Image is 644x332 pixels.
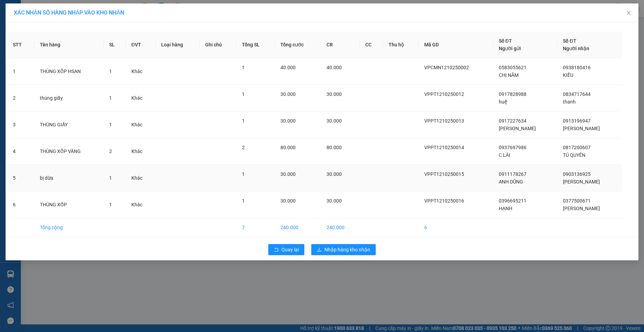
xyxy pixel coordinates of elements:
span: VPPT1210250012 [424,91,464,97]
span: Số ĐT [499,38,512,44]
span: Người gửi [499,46,521,51]
span: 1 [242,171,245,177]
td: 6 [419,218,493,237]
span: [PERSON_NAME] [563,126,600,131]
th: Ghi chú [200,32,237,58]
th: Tên hàng [34,32,104,58]
span: thanh [563,99,576,105]
span: TÚ QUYÊN [563,152,585,158]
td: THÙNG XỐP VÀNG [34,138,104,165]
td: 4 [7,138,34,165]
span: 1 [109,122,112,127]
span: C LÀI [499,152,510,158]
span: 0913196947 [563,118,591,124]
td: Khác [126,85,156,111]
td: thùng giấy [34,85,104,111]
span: [PERSON_NAME] [563,206,600,211]
th: STT [7,32,34,58]
span: HẠNH [499,206,512,211]
span: Quay lại [281,246,299,253]
td: Khác [126,138,156,165]
span: 0583055621 [499,65,526,70]
span: 0911178267 [499,171,526,177]
span: 30.000 [327,91,342,97]
span: 1 [109,175,112,181]
td: Tổng cộng [34,218,104,237]
span: 30.000 [280,198,296,204]
span: 0834717644 [563,91,591,97]
span: 30.000 [280,171,296,177]
span: download [317,247,322,253]
span: 0396695211 [499,198,526,204]
th: CC [360,32,383,58]
span: VPCMN1210250002 [424,65,469,70]
th: ĐVT [126,32,156,58]
th: Tổng SL [236,32,275,58]
span: 0937697986 [499,145,526,150]
td: 7 [236,218,275,237]
span: 30.000 [327,198,342,204]
td: 240.000 [275,218,321,237]
td: 2 [7,85,34,111]
span: KIỀU [563,72,573,78]
span: VPPT1210250014 [424,145,464,150]
span: Người nhận [563,46,589,51]
button: Close [619,3,638,23]
td: bị dừa [34,165,104,191]
td: 5 [7,165,34,191]
span: [PERSON_NAME] [499,126,536,131]
button: rollbackQuay lại [268,244,304,255]
span: 40.000 [280,65,296,70]
span: 2 [109,149,112,154]
th: Loại hàng [156,32,200,58]
span: 1 [242,91,245,97]
span: 1 [242,198,245,204]
td: Khác [126,191,156,218]
span: 1 [242,65,245,70]
span: 0377500671 [563,198,591,204]
span: VPPT1210250013 [424,118,464,124]
span: Số ĐT [563,38,576,44]
span: XÁC NHẬN SỐ HÀNG NHẬP VÀO KHO NHẬN [14,9,124,16]
span: 0938180416 [563,65,591,70]
td: 3 [7,111,34,138]
span: VPPT1210250016 [424,198,464,204]
button: downloadNhập hàng kho nhận [311,244,376,255]
span: VPPT1210250015 [424,171,464,177]
td: THÙNG XỐP [34,191,104,218]
span: 2 [242,145,245,150]
td: Khác [126,111,156,138]
span: 30.000 [327,118,342,124]
th: CR [321,32,360,58]
span: rollback [274,247,279,253]
td: THÙNG GIẤY [34,111,104,138]
td: 240.000 [321,218,360,237]
td: THÙNG XỐP HSAN [34,58,104,85]
span: 1 [242,118,245,124]
span: 0903136925 [563,171,591,177]
td: Khác [126,165,156,191]
span: 80.000 [327,145,342,150]
span: 30.000 [280,91,296,97]
th: Mã GD [419,32,493,58]
span: 30.000 [327,171,342,177]
span: 0817200607 [563,145,591,150]
span: ANH DŨNG [499,179,523,185]
td: Khác [126,58,156,85]
th: Tổng cước [275,32,321,58]
span: 0917828988 [499,91,526,97]
span: CHỊ NĂM [499,72,519,78]
span: 1 [109,69,112,74]
th: SL [104,32,126,58]
span: 30.000 [280,118,296,124]
span: close [626,10,632,16]
span: huệ [499,99,507,105]
span: 40.000 [327,65,342,70]
th: Thu hộ [383,32,419,58]
span: 80.000 [280,145,296,150]
span: [PERSON_NAME] [563,179,600,185]
span: 0917227634 [499,118,526,124]
span: Nhập hàng kho nhận [324,246,370,253]
td: 6 [7,191,34,218]
td: 1 [7,58,34,85]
